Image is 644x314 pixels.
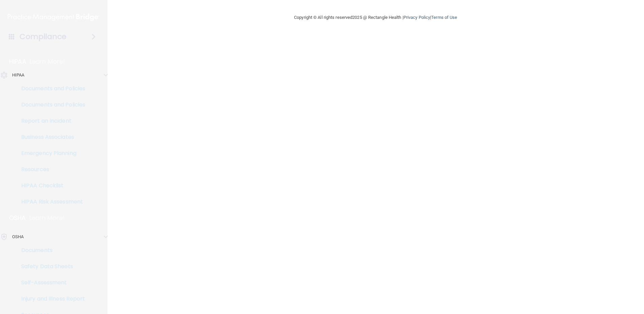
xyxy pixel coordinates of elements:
p: HIPAA Checklist [4,182,96,189]
p: Business Associates [4,134,96,140]
a: Privacy Policy [404,15,430,20]
img: PMB logo [8,10,99,24]
p: HIPAA Risk Assessment [4,198,96,205]
p: Documents and Policies [4,85,96,92]
p: Emergency Planning [4,150,96,157]
p: Safety Data Sheets [4,263,96,270]
p: HIPAA [9,58,26,66]
p: Learn More! [30,58,65,66]
p: HIPAA [12,71,25,79]
p: Learn More! [29,214,65,222]
a: Terms of Use [431,15,457,20]
div: Copyright © All rights reserved 2025 @ Rectangle Health | | [253,7,498,28]
p: Injury and Illness Report [4,295,96,302]
h4: Compliance [20,32,66,41]
p: Resources [4,166,96,173]
p: Documents [4,247,96,254]
p: Report an Incident [4,118,96,124]
p: OSHA [9,214,26,222]
p: Self-Assessment [4,279,96,286]
p: OSHA [12,233,24,241]
p: Documents and Policies [4,101,96,108]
